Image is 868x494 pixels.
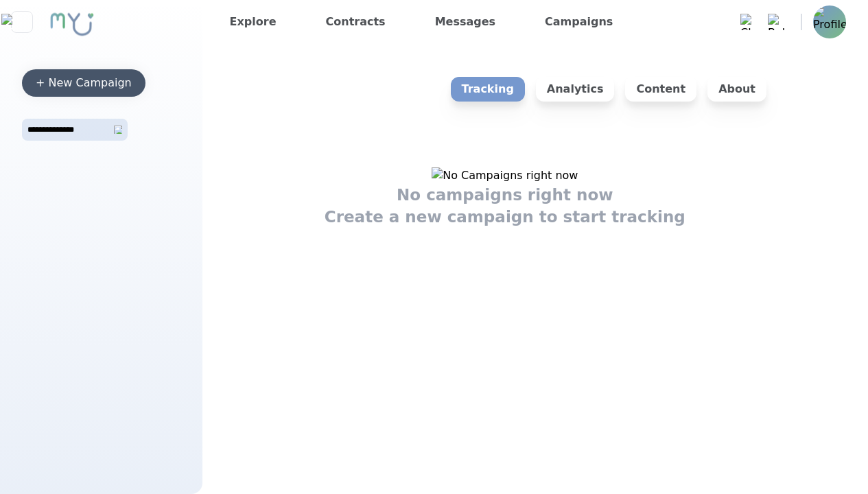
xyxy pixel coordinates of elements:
a: Messages [430,11,501,33]
img: No Campaigns right now [432,167,578,184]
img: Profile [813,5,846,38]
a: Explore [224,11,282,33]
h1: Create a new campaign to start tracking [325,206,685,228]
img: Bell [768,14,784,30]
p: Tracking [451,77,525,102]
p: Analytics [536,77,615,102]
img: Close sidebar [1,14,42,30]
div: + New Campaign [36,75,132,91]
p: About [707,77,766,102]
a: Campaigns [539,11,618,33]
img: Chat [740,14,757,30]
p: Content [625,77,696,102]
h1: No campaigns right now [397,184,613,206]
button: + New Campaign [22,69,145,97]
a: Contracts [320,11,391,33]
